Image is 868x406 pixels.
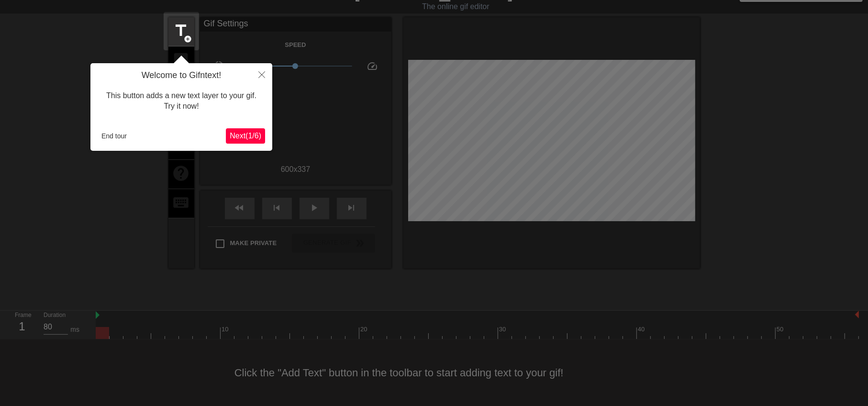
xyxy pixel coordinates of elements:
[98,129,131,143] button: End tour
[251,63,272,85] button: Close
[226,128,265,144] button: Next
[98,70,265,81] h4: Welcome to Gifntext!
[230,132,261,140] span: Next ( 1 / 6 )
[98,81,265,122] div: This button adds a new text layer to your gif. Try it now!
